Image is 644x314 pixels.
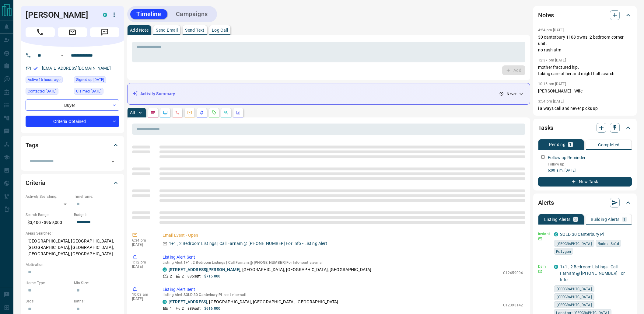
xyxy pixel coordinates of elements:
[151,110,156,115] svg: Notes
[538,198,554,208] h2: Alerts
[26,76,71,85] div: Mon Oct 13 2025
[33,66,38,71] svg: Email Verified
[187,110,192,115] svg: Emails
[554,232,558,236] div: condos.ca
[156,28,178,32] p: Send Email
[538,58,566,62] p: 12:37 pm [DATE]
[26,212,71,218] p: Search Range:
[538,88,632,94] p: [PERSON_NAME] - Wife
[163,286,523,293] p: Listing Alert Sent
[538,123,553,133] h2: Tasks
[574,217,577,222] p: 3
[538,82,566,86] p: 10:15 pm [DATE]
[538,264,550,269] p: Daily
[538,120,632,135] div: Tasks
[130,110,135,115] p: All
[556,286,592,292] span: [GEOGRAPHIC_DATA]
[74,194,119,199] p: Timeframe:
[109,157,117,166] button: Open
[74,298,119,304] p: Baths:
[548,162,632,167] p: Follow up
[26,298,71,304] p: Beds:
[538,34,632,53] p: 30 canterbury 1108 owns. 2 bedroom corner unit. no rush atm
[204,274,220,279] p: $715,000
[598,143,620,147] p: Completed
[132,238,153,242] p: 6:34 pm
[26,27,55,37] span: Call
[554,265,558,269] div: condos.ca
[212,110,216,115] svg: Requests
[42,66,111,71] a: [EMAIL_ADDRESS][DOMAIN_NAME]
[538,269,542,274] svg: Email
[26,218,71,228] p: $3,400 - $969,000
[26,178,45,188] h2: Criteria
[169,240,327,247] p: 1+1 , 2 Bedroom Listings | Call Farnam @ [PHONE_NUMBER] For Info - Listing Alert
[132,88,525,99] div: Activity Summary- Never
[132,264,153,269] p: [DATE]
[623,217,626,222] p: 1
[90,27,119,37] span: Message
[26,138,119,152] div: Tags
[132,242,153,247] p: [DATE]
[136,44,521,60] textarea: To enrich screen reader interactions, please activate Accessibility in Grammarly extension settings
[169,267,371,273] p: , [GEOGRAPHIC_DATA], [GEOGRAPHIC_DATA], [GEOGRAPHIC_DATA]
[74,88,119,96] div: Mon Jul 19 2021
[185,28,205,32] p: Send Text
[58,52,66,59] button: Open
[538,105,632,112] p: i always call and never picks up
[187,274,201,279] p: 885 sqft
[26,280,71,286] p: Home Type:
[170,274,172,279] p: 2
[175,110,180,115] svg: Calls
[538,10,554,20] h2: Notes
[163,232,523,239] p: Email Event - Open
[182,274,184,279] p: 2
[74,76,119,85] div: Mon Jul 11 2016
[204,306,220,311] p: $616,000
[548,168,632,173] p: 6:00 a.m. [DATE]
[538,64,632,77] p: mother fractured hip. taking care of her and might halt search
[26,176,119,190] div: Criteria
[169,267,240,272] a: [STREET_ADDRESS][PERSON_NAME]
[26,99,119,111] div: Buyer
[26,10,94,20] h1: [PERSON_NAME]
[538,231,550,237] p: Instant
[187,306,201,311] p: 889 sqft
[58,27,87,37] span: Email
[538,28,564,32] p: 4:54 pm [DATE]
[103,13,107,17] div: condos.ca
[236,110,241,115] svg: Agent Actions
[556,294,592,300] span: [GEOGRAPHIC_DATA]
[538,195,632,210] div: Alerts
[544,217,571,222] p: Listing Alerts
[76,77,104,83] span: Signed up [DATE]
[182,306,184,311] p: 2
[538,237,542,241] svg: Email
[132,297,153,301] p: [DATE]
[503,302,523,308] p: C12393142
[132,260,153,264] p: 1:12 pm
[28,88,56,94] span: Contacted [DATE]
[503,270,523,276] p: C12459094
[556,302,592,308] span: [GEOGRAPHIC_DATA]
[26,262,119,267] p: Motivation:
[212,28,228,32] p: Log Call
[26,88,71,96] div: Tue Apr 23 2024
[224,110,229,115] svg: Opportunities
[163,260,523,265] p: Listing Alert : - sent via email
[163,293,523,297] p: Listing Alert : - sent via email
[74,212,119,218] p: Budget:
[549,142,565,147] p: Pending
[163,110,168,115] svg: Lead Browsing Activity
[569,142,572,147] p: 1
[26,194,71,199] p: Actively Searching:
[591,217,620,222] p: Building Alerts
[184,260,299,265] span: 1+1 , 2 Bedroom Listings | Call Farnam @ [PHONE_NUMBER] For Info
[130,9,167,19] button: Timeline
[74,280,119,286] p: Min Size:
[26,140,38,150] h2: Tags
[169,299,207,304] a: [STREET_ADDRESS]
[163,300,167,304] div: condos.ca
[560,232,604,237] a: SOLD 30 Canterbury Pl
[548,155,586,161] p: Follow up Reminder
